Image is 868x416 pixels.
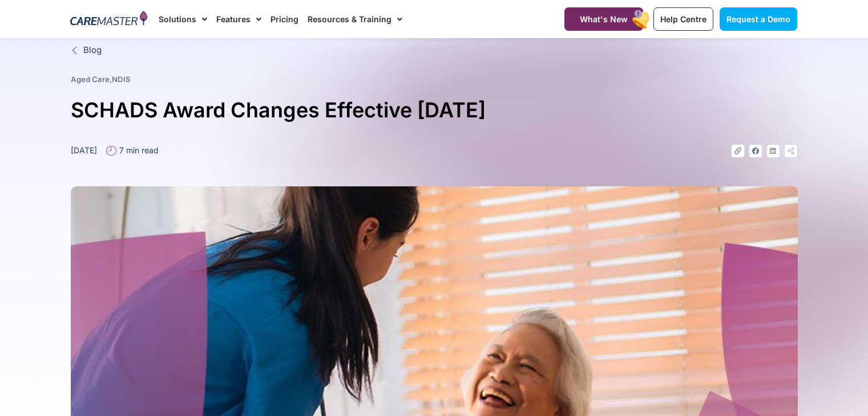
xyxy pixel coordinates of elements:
[580,14,628,24] span: What's New
[71,75,131,84] span: ,
[116,144,159,156] span: 7 min read
[660,14,706,24] span: Help Centre
[70,11,147,28] img: CareMaster Logo
[71,44,798,57] a: Blog
[720,7,797,31] a: Request a Demo
[112,75,131,84] a: NDIS
[71,145,97,155] time: [DATE]
[71,93,798,127] h1: SCHADS Award Changes Effective [DATE]
[71,75,110,84] a: Aged Care
[564,7,643,31] a: What's New
[726,14,790,24] span: Request a Demo
[653,7,713,31] a: Help Centre
[80,44,102,57] span: Blog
